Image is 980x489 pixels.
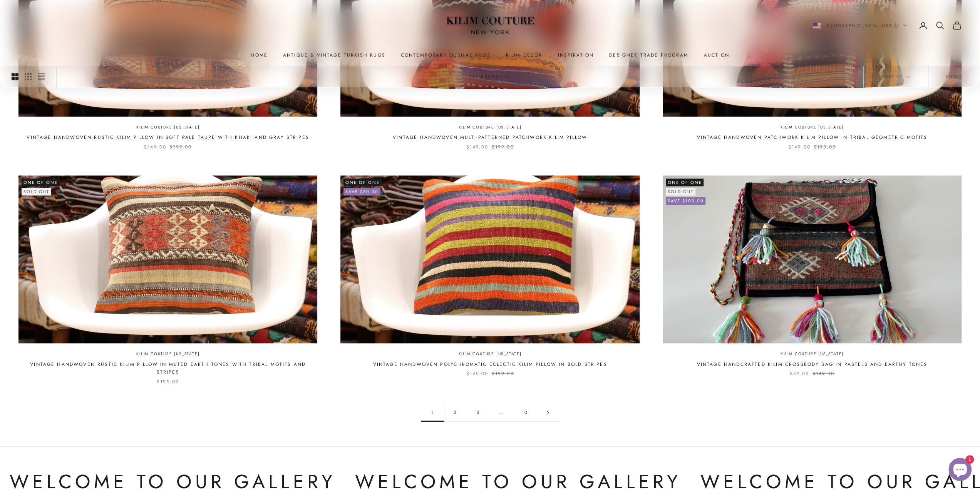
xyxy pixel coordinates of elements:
[18,360,317,376] a: Vintage Handwoven Rustic Kilim Pillow in Muted Earth Tones with Tribal Motifs and Stripes
[169,143,192,151] compare-at-price: $199.00
[469,73,511,80] p: 113 products
[490,404,513,421] span: …
[536,404,560,421] a: Go to page 2
[824,22,900,29] span: [GEOGRAPHIC_DATA] (USD $)
[22,179,60,186] span: One of One
[27,134,309,141] a: Vintage Handwoven Rustic Kilim Pillow in Soft Pale Taupe with Khaki and Gray Stripes
[928,66,980,87] button: Filter
[781,124,844,131] a: Kilim Couture [US_STATE]
[25,67,32,87] button: Switch to smaller product images
[609,51,689,59] a: Designer Trade Program
[813,23,821,28] img: United States
[283,51,385,59] a: Antique & Vintage Turkish Rugs
[789,370,809,377] sale-price: $49.00
[666,188,695,195] sold-out-badge: Sold out
[781,351,844,357] a: Kilim Couture [US_STATE]
[373,360,607,368] a: Vintage Handwoven Polychromatic Eclectic Kilim Pillow in Bold Stripes
[458,351,521,357] a: Kilim Couture [US_STATE]
[946,458,974,483] inbox-online-store-chat: Shopify online store chat
[421,404,560,422] nav: Pagination navigation
[38,67,45,87] button: Switch to compact product images
[458,124,521,131] a: Kilim Couture [US_STATE]
[666,197,706,205] on-sale-badge: Save $100.00
[491,143,514,151] compare-at-price: $199.00
[157,378,179,386] sale-price: $199.00
[704,51,729,59] a: Auction
[444,404,467,421] a: Go to page 2
[466,143,488,151] sale-price: $149.00
[697,360,927,368] a: Vintage Handcrafted Kilim Crossbody Bag in Pastels and Earthy Tones
[663,175,962,343] img: Polychromatic handcrafted Kilim crossbody bag featuring tribal patterns in pastel pink, gray, whi...
[491,370,514,377] compare-at-price: $199.00
[12,67,18,87] button: Switch to larger product images
[144,143,166,151] sale-price: $149.00
[466,370,488,377] sale-price: $149.00
[18,175,317,343] img: Rustic vintage handwoven Turkish kilim pillow with tribal motifs, parallel stripes, and earthy to...
[881,73,910,80] span: Sort by
[136,351,199,357] a: Kilim Couture [US_STATE]
[788,143,811,151] sale-price: $149.00
[697,134,927,141] a: Vintage Handwoven Patchwork Kilim Pillow in Tribal Geometric Motifs
[814,143,836,151] compare-at-price: $199.00
[558,51,594,59] a: Inspiration
[813,22,907,29] button: Change country or currency
[22,188,51,195] sold-out-badge: Sold out
[343,188,380,195] on-sale-badge: Save $50.00
[18,51,962,59] nav: Primary navigation
[421,404,444,421] span: 1
[340,175,639,343] img: Sustainable Turkish Kilim Pillow with colorful striped pattern, adding texture and charm to rusti...
[393,134,587,141] a: Vintage Handwoven Multi-Patterned Patchwork Kilim Pillow
[401,51,491,59] a: Contemporary Oushak Rugs
[343,179,382,186] span: One of One
[813,21,962,30] nav: Secondary navigation
[506,51,543,59] summary: Kilim Decor
[513,404,536,421] a: Go to page 10
[812,370,834,377] compare-at-price: $149.00
[467,404,490,421] a: Go to page 3
[251,51,268,59] a: Home
[136,124,199,131] a: Kilim Couture [US_STATE]
[442,7,538,44] img: Logo of Kilim Couture New York
[864,66,928,87] button: Sort by
[666,179,704,186] span: One of One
